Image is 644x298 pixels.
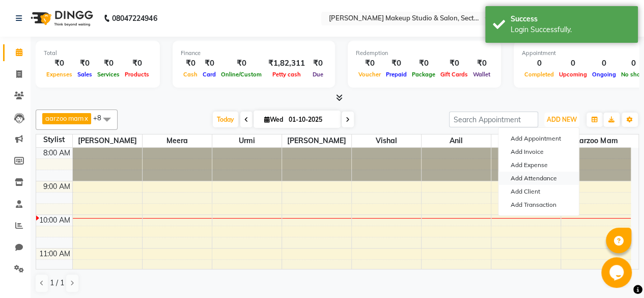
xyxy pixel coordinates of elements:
b: 08047224946 [112,4,157,33]
span: Card [200,71,218,78]
span: Products [122,71,152,78]
span: ADD NEW [547,116,577,123]
span: aarzoo mam [45,114,83,122]
span: Voucher [356,71,383,78]
span: 1 / 1 [50,278,64,288]
span: Anil [422,134,491,147]
a: Add Attendance [498,172,579,185]
span: Upcoming [556,71,590,78]
input: Search Appointment [449,112,538,127]
span: Wallet [470,71,493,78]
div: ₹1,82,311 [264,58,309,69]
span: Wed [262,116,286,123]
span: Completed [522,71,556,78]
span: Urmi [212,134,282,147]
div: 0 [590,58,619,69]
div: Finance [181,49,327,58]
span: Petty cash [270,71,303,78]
span: Due [310,71,326,78]
div: ₹0 [44,58,75,69]
a: x [83,114,88,122]
span: aarzoo mam [561,134,631,147]
a: Add Transaction [498,198,579,211]
span: +8 [93,114,109,122]
div: ₹0 [470,58,493,69]
div: 8:00 AM [41,148,72,158]
a: Add Invoice [498,145,579,158]
span: Today [213,112,238,127]
span: [PERSON_NAME] [282,134,351,147]
span: Prepaid [383,71,409,78]
div: ₹0 [122,58,152,69]
iframe: chat widget [601,257,634,288]
div: 9:00 AM [41,181,72,192]
span: Vishal [352,134,421,147]
div: ₹0 [181,58,200,69]
div: Total [44,49,152,58]
button: ADD NEW [544,113,579,127]
div: Stylist [36,134,72,145]
span: Ongoing [590,71,619,78]
span: Gift Cards [438,71,470,78]
div: ₹0 [75,58,95,69]
a: Add Client [498,185,579,198]
div: Success [511,14,630,24]
div: Redemption [356,49,493,58]
div: ₹0 [383,58,409,69]
div: ₹0 [309,58,327,69]
a: Add Expense [498,158,579,172]
div: 0 [556,58,590,69]
span: [PERSON_NAME] [73,134,142,147]
div: ₹0 [409,58,438,69]
div: ₹0 [438,58,470,69]
input: 2025-10-01 [286,112,337,127]
div: ₹0 [95,58,122,69]
button: Add Appointment [498,132,579,145]
span: Sales [75,71,95,78]
div: 0 [522,58,556,69]
span: Nandini [491,134,561,147]
div: ₹0 [218,58,264,69]
div: 10:00 AM [37,215,72,226]
img: logo [26,4,96,33]
span: Package [409,71,438,78]
div: 11:00 AM [37,249,72,259]
span: Meera [143,134,212,147]
span: Services [95,71,122,78]
span: Expenses [44,71,75,78]
div: ₹0 [356,58,383,69]
div: Login Successfully. [511,24,630,35]
span: Online/Custom [218,71,264,78]
span: Cash [181,71,200,78]
div: ₹0 [200,58,218,69]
